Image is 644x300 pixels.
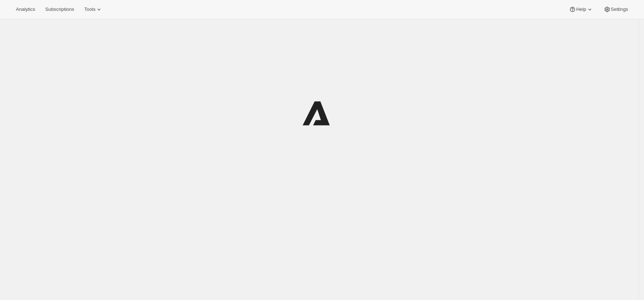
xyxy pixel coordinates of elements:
span: Help [576,7,586,12]
button: Settings [599,4,632,14]
button: Help [565,4,597,14]
button: Analytics [12,4,39,14]
span: Subscriptions [45,7,74,12]
button: Tools [80,4,107,14]
span: Tools [84,7,95,12]
span: Analytics [16,7,35,12]
button: Subscriptions [41,4,78,14]
span: Settings [611,7,628,12]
